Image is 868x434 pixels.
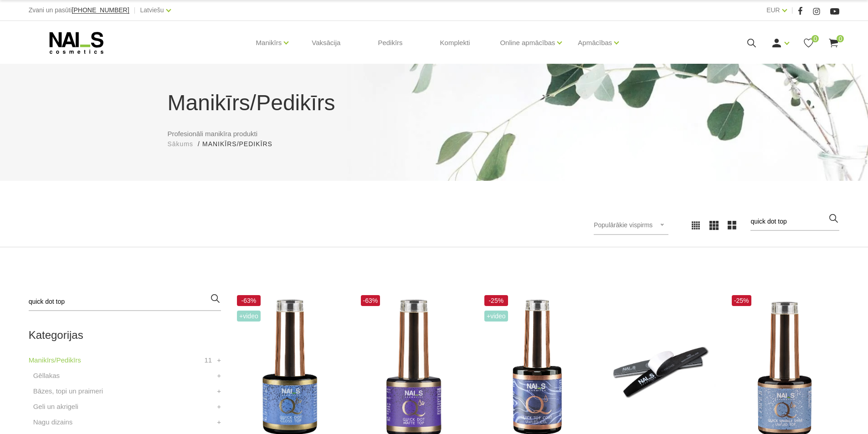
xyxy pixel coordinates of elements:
a: + [217,401,221,412]
h1: Manikīrs/Pedikīrs [168,87,701,119]
div: Zvani un pasūti [29,5,129,16]
a: Komplekti [433,21,478,65]
span: Sākums [168,140,194,148]
a: Online apmācības [500,25,555,61]
span: -25% [484,295,508,306]
a: + [217,370,221,381]
span: 0 [837,35,844,42]
span: -63% [237,295,261,306]
a: 0 [803,37,814,49]
span: 0 [812,35,819,42]
a: Vaksācija [304,21,348,65]
span: 11 [204,355,212,366]
input: Meklēt produktus ... [29,293,221,311]
span: +Video [484,311,508,322]
a: + [217,355,221,366]
a: Nagu dizains [33,417,73,428]
a: EUR [766,5,780,15]
a: Pedikīrs [370,21,410,65]
a: + [217,417,221,428]
a: Manikīrs [256,25,282,61]
li: Manikīrs/Pedikīrs [202,139,282,149]
a: Gēllakas [33,370,60,381]
input: Meklēt produktus ... [750,213,839,231]
span: +Video [237,311,261,322]
div: Profesionāli manikīra produkti [161,87,708,149]
span: | [134,5,136,16]
h2: Kategorijas [29,329,221,341]
a: Latviešu [140,5,164,15]
span: | [791,5,793,16]
a: Bāzes, topi un praimeri [33,386,103,397]
a: Sākums [168,139,194,149]
a: Manikīrs/Pedikīrs [29,355,81,366]
a: Apmācības [578,25,612,61]
a: Geli un akrigeli [33,401,78,412]
a: 0 [828,37,839,49]
span: Populārākie vispirms [594,221,652,229]
span: -63% [361,295,380,306]
span: -25% [732,295,751,306]
a: + [217,386,221,397]
a: [PHONE_NUMBER] [72,7,129,14]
